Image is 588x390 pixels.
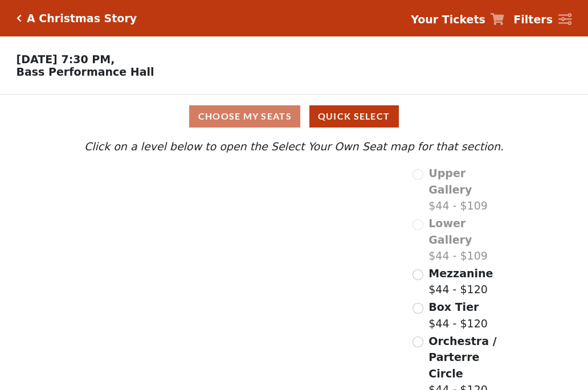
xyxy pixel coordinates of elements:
a: Click here to go back to filters [17,14,22,22]
span: Box Tier [428,301,479,313]
strong: Your Tickets [411,13,485,26]
button: Quick Select [309,105,399,128]
span: Upper Gallery [428,167,472,196]
a: Your Tickets [411,11,504,28]
label: $44 - $109 [428,215,507,264]
path: Orchestra / Parterre Circle - Seats Available: 239 [209,279,341,358]
label: $44 - $120 [428,265,493,298]
span: Lower Gallery [428,217,472,246]
strong: Filters [513,13,553,26]
path: Lower Gallery - Seats Available: 0 [148,196,285,240]
path: Upper Gallery - Seats Available: 0 [137,171,267,202]
label: $44 - $120 [428,299,488,331]
span: Orchestra / Parterre Circle [428,335,496,380]
h5: A Christmas Story [27,12,137,25]
p: Click on a level below to open the Select Your Own Seat map for that section. [81,138,507,155]
a: Filters [513,11,571,28]
span: Mezzanine [428,267,493,280]
label: $44 - $109 [428,165,507,214]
